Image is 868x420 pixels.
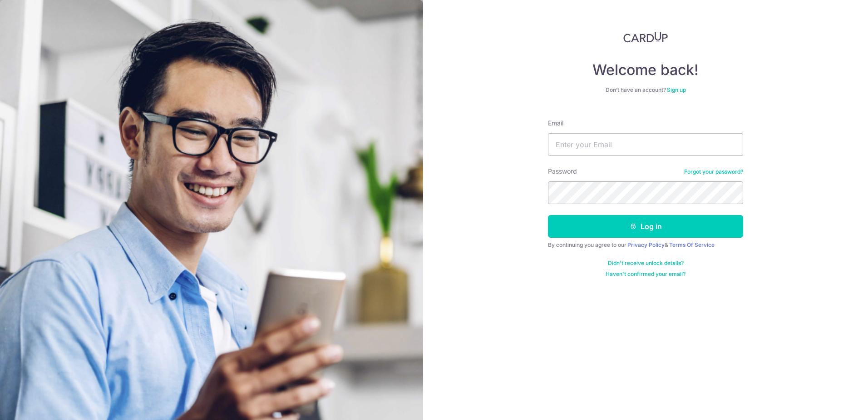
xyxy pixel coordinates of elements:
div: Don’t have an account? [548,86,743,94]
h4: Welcome back! [548,61,743,79]
label: Password [548,167,577,176]
img: CardUp Logo [623,32,668,43]
input: Enter your Email [548,133,743,156]
a: Privacy Policy [627,241,665,248]
div: By continuing you agree to our & [548,241,743,249]
button: Log in [548,215,743,238]
a: Terms Of Service [669,241,715,248]
a: Sign up [667,86,686,93]
label: Email [548,119,563,128]
a: Didn't receive unlock details? [608,260,684,267]
a: Forgot your password? [684,168,743,175]
a: Haven't confirmed your email? [606,270,686,278]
